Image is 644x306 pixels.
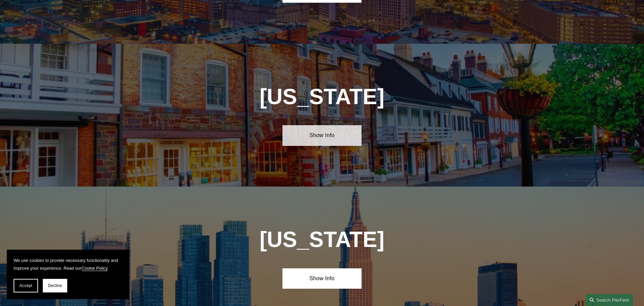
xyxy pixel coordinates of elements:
section: Cookie banner [7,250,129,299]
button: Accept [14,279,38,292]
a: Show Info [282,125,362,146]
p: We use cookies to provide necessary functionality and improve your experience. Read our . [14,256,122,272]
button: Decline [43,279,67,292]
h1: [US_STATE] [223,227,421,252]
span: Accept [19,283,32,288]
h1: [US_STATE] [223,84,421,109]
a: Show Info [282,268,362,289]
a: Cookie Policy [81,266,108,271]
a: Search this site [586,294,633,306]
span: Decline [48,283,62,288]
